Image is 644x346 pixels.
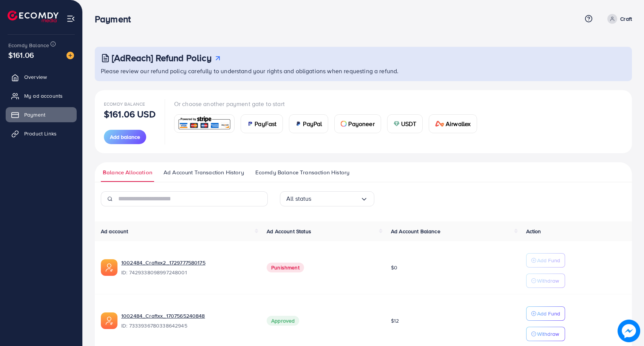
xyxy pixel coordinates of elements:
[391,317,399,324] span: $12
[24,92,63,100] span: My ad accounts
[280,191,374,206] div: Search for option
[66,14,75,23] img: menu
[537,309,560,318] p: Add Fund
[121,312,255,320] a: 1002484_Craftxx_1707565240848
[103,168,152,177] span: Balance Allocation
[177,115,232,132] img: card
[267,228,311,235] span: Ad Account Status
[174,114,235,133] a: card
[241,114,283,133] a: cardPayFast
[391,264,397,271] span: $0
[255,119,276,128] span: PayFast
[8,42,49,49] span: Ecomdy Balance
[391,228,440,235] span: Ad Account Balance
[121,322,255,329] span: ID: 7333936780338642945
[24,73,47,81] span: Overview
[24,130,57,137] span: Product Links
[104,109,156,118] p: $161.06 USD
[6,88,77,103] a: My ad accounts
[104,130,146,144] button: Add balance
[303,119,322,128] span: PayPal
[121,269,255,276] span: ID: 7429338098997248001
[526,306,565,321] button: Add Fund
[429,114,477,133] a: cardAirwallex
[341,121,347,127] img: card
[620,14,632,23] p: Craft
[110,133,140,141] span: Add balance
[289,114,328,133] a: cardPayPal
[537,329,559,338] p: Withdraw
[312,193,360,205] input: Search for option
[174,99,483,108] p: Or choose another payment gate to start
[267,316,299,326] span: Approved
[6,69,77,85] a: Overview
[295,121,301,127] img: card
[526,327,565,341] button: Withdraw
[101,259,117,276] img: ic-ads-acc.e4c84228.svg
[526,274,565,288] button: Withdraw
[286,193,312,205] span: All status
[101,66,627,75] p: Please review our refund policy carefully to understand your rights and obligations when requesti...
[387,114,423,133] a: cardUSDT
[121,259,255,276] div: <span class='underline'>1002484_Craftex2_1729777580175</span></br>7429338098997248001
[66,52,74,59] img: image
[6,107,77,122] a: Payment
[348,119,374,128] span: Payoneer
[101,228,128,235] span: Ad account
[435,121,444,127] img: card
[334,114,381,133] a: cardPayoneer
[526,253,565,268] button: Add Fund
[8,49,34,60] span: $161.06
[247,121,253,127] img: card
[112,52,212,63] h3: [AdReach] Refund Policy
[446,119,471,128] span: Airwallex
[101,312,117,329] img: ic-ads-acc.e4c84228.svg
[8,11,59,22] img: logo
[394,121,400,127] img: card
[121,259,255,266] a: 1002484_Craftex2_1729777580175
[526,228,541,235] span: Action
[104,101,145,107] span: Ecomdy Balance
[121,312,255,329] div: <span class='underline'>1002484_Craftxx_1707565240848</span></br>7333936780338642945
[604,14,632,24] a: Craft
[267,263,304,272] span: Punishment
[164,168,244,177] span: Ad Account Transaction History
[255,168,349,177] span: Ecomdy Balance Transaction History
[95,14,137,25] h3: Payment
[24,111,45,118] span: Payment
[537,276,559,285] p: Withdraw
[6,126,77,141] a: Product Links
[537,256,560,265] p: Add Fund
[401,119,417,128] span: USDT
[618,320,640,342] img: image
